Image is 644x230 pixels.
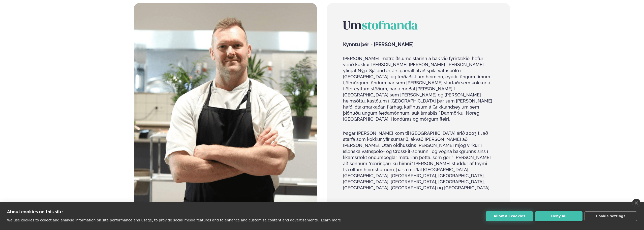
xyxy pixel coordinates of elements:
h2: Um [343,19,494,33]
p: [PERSON_NAME], matreiðslumeistarinn á bak við fyrirtækið, hefur verið kokkur [PERSON_NAME] [PERSO... [343,56,494,122]
a: Learn more [321,218,341,222]
button: Allow all cookies [486,211,533,221]
img: image alt [134,3,317,215]
p: Þegar [PERSON_NAME] kom til [GEOGRAPHIC_DATA] árið 2003 til að starfa sem kokkur yfir sumarið, ák... [343,130,494,191]
span: Kynntu þér - [PERSON_NAME] [343,41,494,47]
span: stofnanda [362,21,418,32]
p: We use cookies to collect and analyse information on site performance and usage, to provide socia... [7,218,319,222]
button: Deny all [535,211,582,221]
a: close [632,199,640,207]
button: Cookie settings [585,211,637,221]
strong: About cookies on this site [7,209,63,214]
